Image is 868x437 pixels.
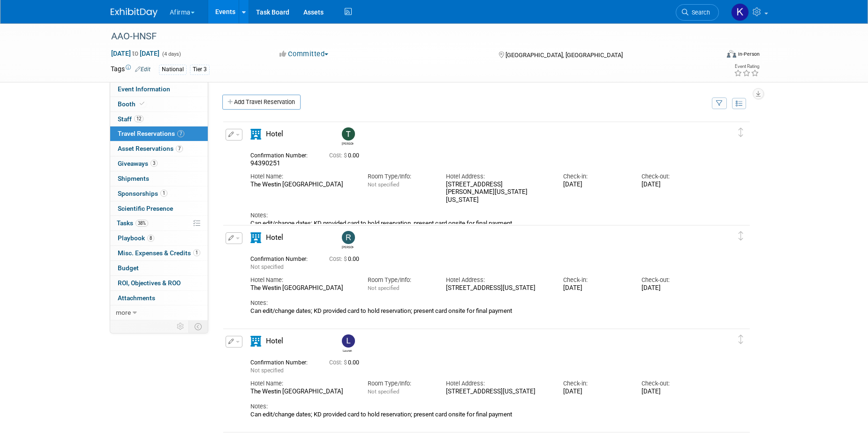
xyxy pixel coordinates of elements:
span: Playbook [118,234,154,242]
span: Event Information [118,85,170,93]
div: Randi LeBoyer [340,231,356,249]
span: Scientific Presence [118,205,173,212]
div: The Westin [GEOGRAPHIC_DATA] [250,181,354,189]
div: Hotel Address: [446,379,549,388]
div: Taylor Sebesta [342,141,354,146]
span: Attachments [118,294,155,302]
span: Hotel [266,130,283,138]
div: Hotel Address: [446,172,549,181]
img: Keirsten Davis [731,3,749,21]
i: Booth reservation complete [140,101,144,106]
a: Edit [135,66,151,73]
img: ExhibitDay [111,8,158,17]
div: Room Type/Info: [368,276,432,284]
img: Taylor Sebesta [342,127,355,141]
a: Shipments [110,171,208,186]
span: Shipments [118,175,149,182]
span: ROI, Objectives & ROO [118,279,181,287]
a: Staff12 [110,112,208,126]
div: Check-out: [642,276,706,284]
span: Not specified [368,181,399,188]
span: 0.00 [329,359,363,366]
div: Hotel Name: [250,379,354,388]
span: Hotel [266,337,283,345]
a: Budget [110,261,208,275]
a: ROI, Objectives & ROO [110,276,208,290]
div: Confirmation Number: [250,149,315,159]
td: Toggle Event Tabs [189,320,208,333]
span: Budget [118,264,139,272]
span: 1 [193,249,200,256]
span: Hotel [266,233,283,242]
div: Notes: [250,402,706,411]
span: Not specified [250,264,284,270]
div: [STREET_ADDRESS][US_STATE] [446,388,549,396]
a: Asset Reservations7 [110,141,208,156]
a: Attachments [110,291,208,305]
div: Confirmation Number: [250,356,315,366]
span: Not specified [368,285,399,291]
span: Misc. Expenses & Credits [118,249,200,257]
a: Event Information [110,82,208,96]
i: Click and drag to move item [739,128,743,137]
div: In-Person [738,51,760,58]
span: 38% [136,220,148,227]
div: The Westin [GEOGRAPHIC_DATA] [250,388,354,396]
span: 3 [151,160,158,167]
div: Event Format [664,49,760,63]
div: [DATE] [642,181,706,189]
div: [DATE] [642,284,706,292]
a: Booth [110,97,208,111]
span: Not specified [368,388,399,395]
span: [DATE] [DATE] [111,49,160,58]
span: Sponsorships [118,190,167,197]
i: Click and drag to move item [739,231,743,241]
i: Click and drag to move item [739,335,743,344]
td: Personalize Event Tab Strip [173,320,189,333]
div: Confirmation Number: [250,253,315,263]
div: Lauren Holland [342,348,354,353]
img: Format-Inperson.png [727,50,736,58]
a: Search [676,4,719,21]
a: Add Travel Reservation [222,95,301,110]
div: Check-out: [642,379,706,388]
i: Hotel [250,336,261,347]
div: [DATE] [563,388,627,396]
span: Staff [118,115,143,123]
div: Room Type/Info: [368,379,432,388]
div: Check-in: [563,172,627,181]
div: Can edit/change dates; KD provided card to hold reservation; present card onsite for final payment [250,307,706,315]
div: Randi LeBoyer [342,244,354,249]
div: [STREET_ADDRESS][PERSON_NAME][US_STATE][US_STATE] [446,181,549,204]
img: Lauren Holland [342,334,355,348]
span: Tasks [117,219,148,227]
a: Sponsorships1 [110,186,208,201]
span: 8 [147,235,154,242]
div: Event Rating [734,64,759,69]
div: [DATE] [642,388,706,396]
span: Cost: $ [329,152,348,159]
span: (4 days) [161,51,181,57]
a: Scientific Presence [110,201,208,216]
div: Notes: [250,211,706,220]
div: Room Type/Info: [368,172,432,181]
div: Hotel Address: [446,276,549,284]
span: Giveaways [118,160,158,167]
div: Taylor Sebesta [340,127,356,146]
span: Search [688,9,710,16]
a: Travel Reservations7 [110,126,208,141]
a: Tasks38% [110,216,208,230]
span: Cost: $ [329,256,348,262]
div: Hotel Name: [250,276,354,284]
span: Not specified [250,367,284,374]
span: 1 [160,190,167,197]
span: 7 [177,130,184,137]
div: Hotel Name: [250,172,354,181]
span: Travel Reservations [118,130,184,137]
span: more [116,309,131,316]
div: The Westin [GEOGRAPHIC_DATA] [250,284,354,292]
div: Can edit/change dates; KD provided card to hold reservation, present card onsite for final payment [250,220,706,227]
a: Giveaways3 [110,156,208,171]
span: 12 [134,115,143,122]
div: National [159,65,187,74]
